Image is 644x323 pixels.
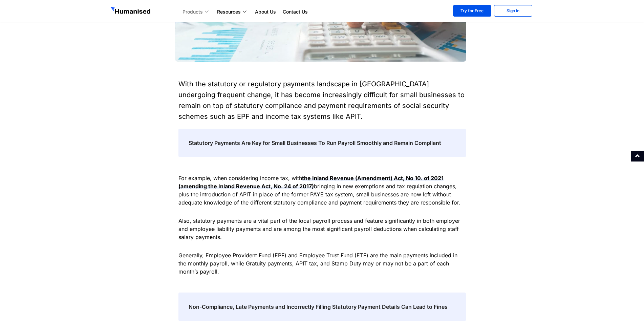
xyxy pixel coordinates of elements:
p: For example, when considering income tax, with bringing in new exemptions and tax regulation chan... [178,174,466,207]
img: GetHumanised Logo [110,7,152,16]
p: Statutory Payments Are Key for Small Businesses To Run Payroll Smoothly and Remain Compliant [189,139,456,147]
div: With the statutory or regulatory payments landscape in [GEOGRAPHIC_DATA] undergoing frequent chan... [178,79,466,122]
p: Also, statutory payments are a vital part of the local payroll process and feature significantly ... [178,217,466,241]
a: Products [179,8,214,16]
a: Resources [214,8,252,16]
p: Non-Compliance, Late Payments and Incorrectly Filling Statutory Payment Details Can Lead to Fines [189,303,456,311]
strong: the Inland Revenue (Amendment) Act, No 10. of 2021 (amending the Inland Revenue Act, No. 24 of 2017) [178,175,444,190]
a: Sign In [494,5,532,17]
p: Generally, Employee Provident Fund (EPF) and Employee Trust Fund (ETF) are the main payments incl... [178,251,466,276]
a: Try for Free [453,5,491,17]
a: Contact Us [279,8,311,16]
a: About Us [252,8,279,16]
